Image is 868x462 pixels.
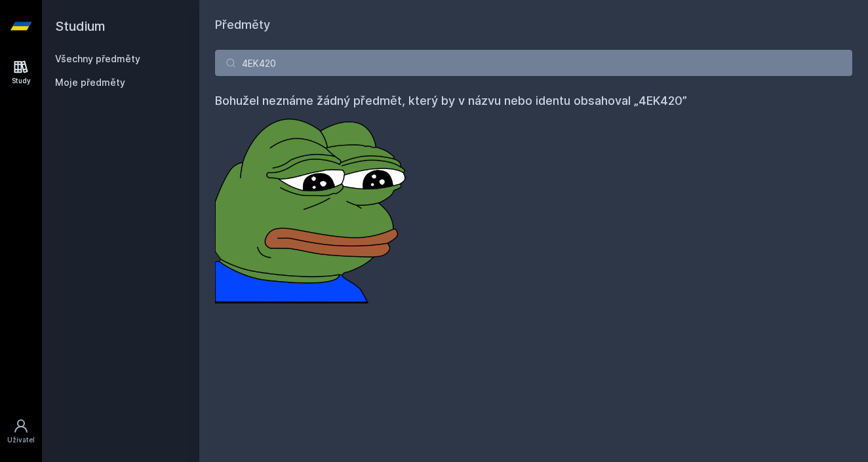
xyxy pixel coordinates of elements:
div: Study [12,76,31,86]
a: Study [3,52,39,92]
input: Název nebo ident předmětu… [215,50,852,76]
span: Moje předměty [55,76,125,89]
div: Uživatel [7,435,35,445]
h1: Předměty [215,16,852,34]
img: error_picture.png [215,110,412,303]
a: Všechny předměty [55,53,140,64]
a: Uživatel [3,412,39,452]
h4: Bohužel neznáme žádný předmět, který by v názvu nebo identu obsahoval „4EK420” [215,92,852,110]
